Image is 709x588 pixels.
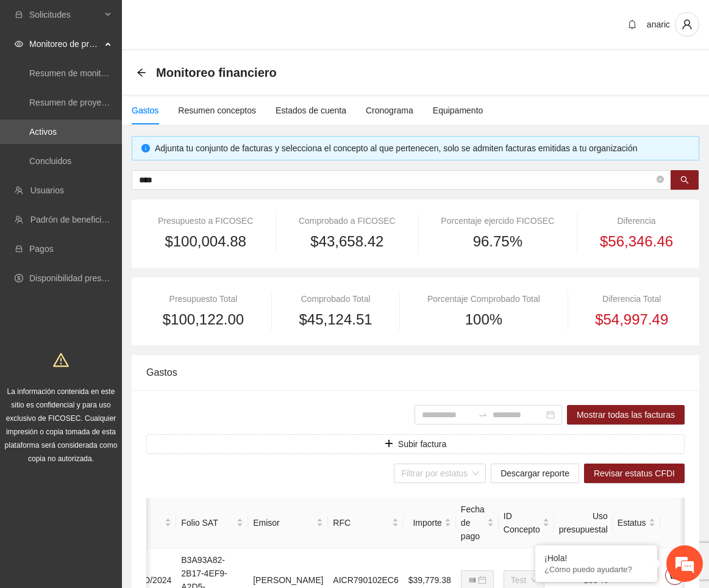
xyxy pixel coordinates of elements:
button: plusSubir factura [146,434,685,454]
a: Resumen de proyectos aprobados [29,98,160,107]
span: inbox [15,10,23,19]
span: Solicitudes [29,2,101,27]
div: Equipamento [433,104,483,117]
a: Padrón de beneficiarios [30,215,120,224]
th: Uso presupuestal [554,498,613,548]
th: ID Concepto [499,498,554,548]
span: Subir factura [398,437,446,451]
th: Importe [404,498,456,548]
button: comment [665,565,685,585]
span: RFC [333,516,389,529]
span: info-circle [141,144,150,152]
span: $43,658.42 [310,230,383,253]
span: Fecha de pago [461,503,485,543]
span: $100,004.88 [165,230,246,253]
span: search [680,176,689,185]
span: warning [53,352,69,368]
div: Diferencia Total [579,292,685,306]
a: Activos [29,127,57,137]
span: Folio SAT [181,516,234,529]
span: Monitoreo de proyectos [29,32,101,56]
div: Presupuesto Total [146,292,260,306]
span: close-circle [657,174,664,186]
div: Gastos [146,355,685,390]
span: anaric [647,20,670,29]
div: Diferencia [588,214,685,228]
span: comment [666,570,684,580]
button: search [671,170,699,190]
div: Comprobado Total [283,292,389,306]
textarea: Escriba su mensaje y pulse “Intro” [6,333,232,376]
div: Presupuesto a FICOSEC [146,214,265,228]
div: Chatee con nosotros ahora [63,62,205,78]
div: Minimizar ventana de chat en vivo [200,6,229,35]
span: Descargar reporte [501,467,569,480]
button: user [675,12,699,37]
span: Importe [408,516,442,529]
span: $54,997.49 [595,308,668,331]
div: Porcentaje Comprobado Total [411,292,556,306]
span: eye [15,40,23,48]
a: Pagos [29,244,54,254]
span: swap-right [478,410,488,420]
span: arrow-left [137,68,146,77]
button: Descargar reporte [491,464,579,483]
th: Estatus [613,498,660,548]
a: Disponibilidad presupuestal [29,273,134,283]
button: Mostrar todas las facturas [567,405,685,425]
span: Estatus [618,516,646,529]
span: $100,122.00 [163,308,244,331]
span: $45,124.51 [299,308,372,331]
div: Porcentaje ejercido FICOSEC [429,214,566,228]
button: Revisar estatus CFDI [584,464,685,483]
div: Estados de cuenta [276,104,346,117]
span: 96.75% [473,230,522,253]
a: Concluidos [29,156,71,166]
a: Usuarios [30,185,64,195]
th: Folio SAT [176,498,248,548]
div: Back [137,68,146,78]
div: Adjunta tu conjunto de facturas y selecciona el concepto al que pertenecen, solo se admiten factu... [155,142,689,155]
th: Emisor [248,498,328,548]
div: Cronograma [366,104,413,117]
span: Emisor [253,516,314,529]
span: La información contenida en este sitio es confidencial y para uso exclusivo de FICOSEC. Cualquier... [5,387,118,463]
span: ID Concepto [504,509,540,536]
span: 100% [465,308,502,331]
span: plus [385,439,393,449]
span: Monitoreo financiero [156,63,277,82]
span: Estamos en línea. [71,163,168,286]
span: Revisar estatus CFDI [594,467,675,480]
button: bell [622,15,642,34]
th: RFC [328,498,403,548]
span: $56,346.46 [600,230,673,253]
span: close-circle [657,176,664,183]
p: ¿Cómo puedo ayudarte? [544,565,648,574]
div: Resumen conceptos [178,104,256,117]
div: Comprobado a FICOSEC [287,214,407,228]
span: to [478,410,488,420]
span: bell [623,20,641,29]
span: user [675,19,699,30]
div: Gastos [132,104,159,117]
a: Resumen de monitoreo [29,68,118,78]
th: Fecha de pago [456,498,499,548]
div: ¡Hola! [544,553,648,563]
span: Mostrar todas las facturas [577,408,675,421]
